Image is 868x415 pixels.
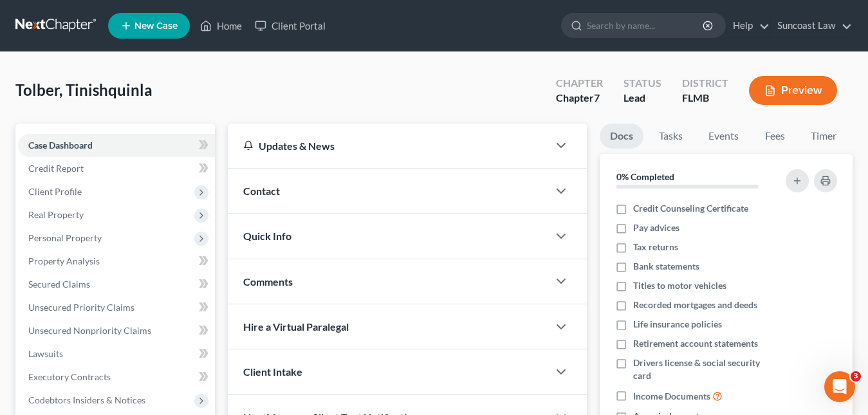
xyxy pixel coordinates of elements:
a: Credit Report [18,157,215,180]
a: Unsecured Nonpriority Claims [18,319,215,342]
span: Contact [243,185,280,197]
a: Executory Contracts [18,365,215,389]
span: Case Dashboard [28,140,93,151]
span: Retirement account statements [633,337,758,350]
span: Quick Info [243,230,291,242]
span: Client Profile [28,186,82,197]
a: Events [698,124,749,149]
iframe: Intercom live chat [824,371,855,402]
span: 7 [594,91,600,104]
span: Credit Counseling Certificate [633,202,748,215]
span: Lawsuits [28,348,63,359]
a: Lawsuits [18,342,215,365]
div: Updates & News [243,139,533,152]
span: Titles to motor vehicles [633,279,726,292]
a: Client Portal [248,14,332,37]
a: Fees [754,124,795,149]
strong: 0% Completed [616,171,674,182]
span: Life insurance policies [633,318,722,331]
a: Tasks [649,124,693,149]
div: Lead [623,91,661,106]
a: Unsecured Priority Claims [18,296,215,319]
span: Bank statements [633,260,699,273]
span: Unsecured Nonpriority Claims [28,325,151,336]
a: Docs [600,124,643,149]
span: Hire a Virtual Paralegal [243,320,349,333]
span: Comments [243,275,293,288]
div: FLMB [682,91,728,106]
span: Drivers license & social security card [633,356,779,382]
a: Secured Claims [18,273,215,296]
a: Suncoast Law [771,14,852,37]
a: Help [726,14,770,37]
button: Preview [749,76,837,105]
span: Secured Claims [28,279,90,290]
span: Real Property [28,209,84,220]
a: Home [194,14,248,37]
span: Credit Report [28,163,84,174]
span: Executory Contracts [28,371,111,382]
span: Codebtors Insiders & Notices [28,394,145,405]
span: Client Intake [243,365,302,378]
span: 3 [851,371,861,382]
span: Tolber, Tinishquinla [15,80,152,99]
span: Income Documents [633,390,710,403]
span: Pay advices [633,221,679,234]
a: Case Dashboard [18,134,215,157]
span: Unsecured Priority Claims [28,302,134,313]
a: Timer [800,124,847,149]
div: Chapter [556,76,603,91]
span: Recorded mortgages and deeds [633,299,757,311]
span: Tax returns [633,241,678,254]
span: Property Analysis [28,255,100,266]
div: District [682,76,728,91]
a: Property Analysis [18,250,215,273]
span: New Case [134,21,178,31]
div: Chapter [556,91,603,106]
div: Status [623,76,661,91]
input: Search by name... [587,14,705,37]
span: Personal Property [28,232,102,243]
